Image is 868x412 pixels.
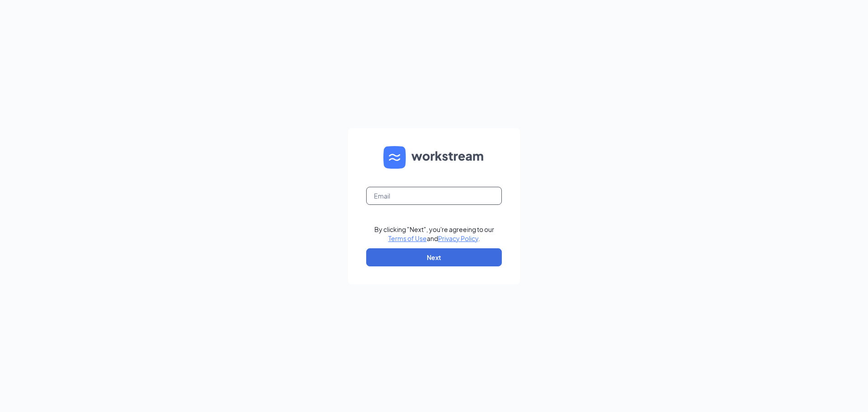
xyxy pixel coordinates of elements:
[366,187,502,205] input: Email
[366,248,502,266] button: Next
[388,234,427,242] a: Terms of Use
[383,146,485,169] img: WS logo and Workstream text
[438,234,478,242] a: Privacy Policy
[374,225,494,243] div: By clicking "Next", you're agreeing to our and .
